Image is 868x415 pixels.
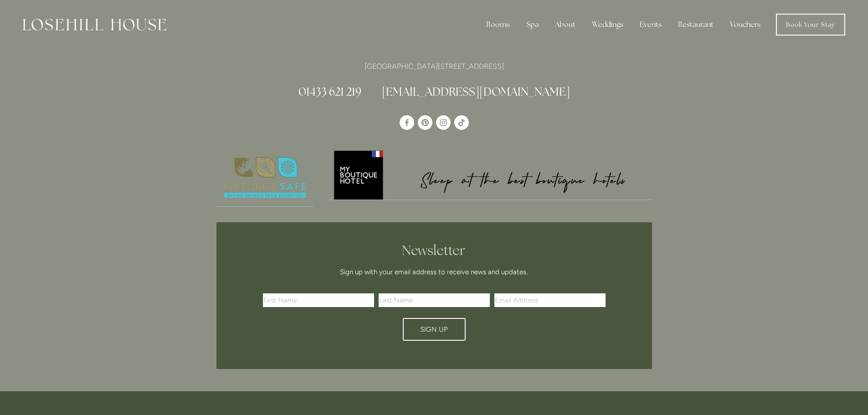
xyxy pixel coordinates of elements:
div: Rooms [479,15,517,34]
input: Last Name [379,293,490,307]
h2: Newsletter [266,242,602,259]
a: TikTok [454,115,469,130]
a: Pinterest [418,115,432,130]
a: [EMAIL_ADDRESS][DOMAIN_NAME] [382,84,570,99]
a: 01433 621 219 [298,84,361,99]
a: Instagram [436,115,451,130]
div: Spa [519,15,546,34]
p: Sign up with your email address to receive news and updates. [266,266,602,277]
img: Nature's Safe - Logo [216,149,314,206]
button: Sign Up [403,318,466,341]
div: About [548,15,583,34]
a: Vouchers [723,15,768,34]
p: [GEOGRAPHIC_DATA][STREET_ADDRESS] [216,60,652,72]
img: Losehill House [23,19,166,31]
a: Book Your Stay [776,14,845,36]
input: First Name [263,293,374,307]
div: Weddings [585,15,631,34]
input: Email Address [494,293,606,307]
a: My Boutique Hotel - Logo [329,149,652,200]
div: Events [632,15,669,34]
img: My Boutique Hotel - Logo [329,149,652,200]
span: Sign Up [420,325,448,333]
div: Restaurant [671,15,721,34]
a: Losehill House Hotel & Spa [400,115,414,130]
